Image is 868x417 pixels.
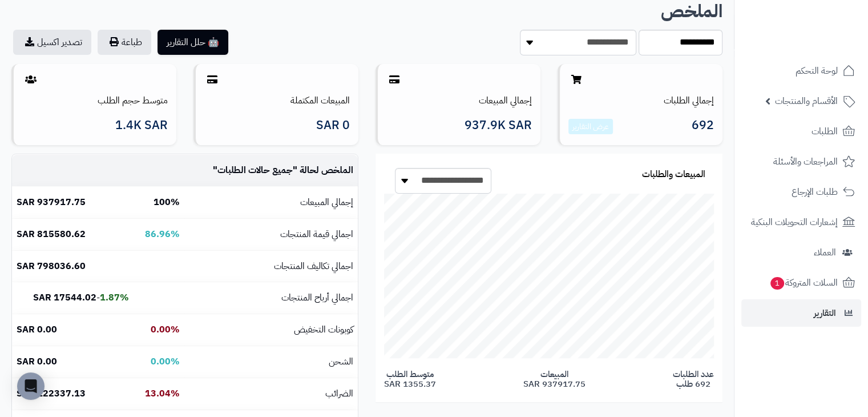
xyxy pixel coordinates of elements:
[796,63,838,79] span: لوحة التحكم
[12,282,134,314] td: -
[479,94,532,107] a: إجمالي المبيعات
[17,195,86,209] b: 937917.75 SAR
[741,299,861,327] a: التقارير
[184,155,358,186] td: الملخص لحالة " "
[775,93,838,109] span: الأقسام والمنتجات
[642,170,705,180] h3: المبيعات والطلبات
[154,195,180,209] b: 100%
[741,269,861,296] a: السلات المتروكة1
[741,209,861,236] a: إشعارات التحويلات البنكية
[792,184,838,200] span: طلبات الإرجاع
[812,123,838,139] span: الطلبات
[184,251,358,282] td: اجمالي تكاليف المنتجات
[316,119,350,132] span: 0 SAR
[790,31,857,55] img: logo-2.png
[290,94,350,107] a: المبيعات المكتملة
[217,163,293,177] span: جميع حالات الطلبات
[184,378,358,410] td: الضرائب
[184,187,358,218] td: إجمالي المبيعات
[100,291,129,304] b: 1.87%
[145,227,180,241] b: 86.96%
[741,57,861,85] a: لوحة التحكم
[151,355,180,368] b: 0.00%
[115,119,168,132] span: 1.4K SAR
[773,154,838,170] span: المراجعات والأسئلة
[741,239,861,266] a: العملاء
[98,94,168,107] a: متوسط حجم الطلب
[184,219,358,250] td: اجمالي قيمة المنتجات
[13,30,91,55] a: تصدير اكسيل
[465,119,532,132] span: 937.9K SAR
[17,227,86,241] b: 815580.62 SAR
[17,323,57,336] b: 0.00 SAR
[770,277,784,290] span: 1
[145,387,180,400] b: 13.04%
[814,244,836,260] span: العملاء
[184,314,358,346] td: كوبونات التخفيض
[741,148,861,175] a: المراجعات والأسئلة
[751,214,838,230] span: إشعارات التحويلات البنكية
[17,387,86,400] b: 122337.13 SAR
[17,259,86,273] b: 798036.60 SAR
[769,275,838,291] span: السلات المتروكة
[184,282,358,314] td: اجمالي أرباح المنتجات
[98,30,151,55] button: طباعة
[814,305,836,321] span: التقارير
[664,94,714,107] a: إجمالي الطلبات
[158,30,228,55] button: 🤖 حلل التقارير
[17,355,57,368] b: 0.00 SAR
[692,119,714,135] span: 692
[151,323,180,336] b: 0.00%
[673,370,714,388] span: عدد الطلبات 692 طلب
[184,346,358,378] td: الشحن
[17,372,45,400] div: Open Intercom Messenger
[572,121,609,133] a: عرض التقارير
[741,178,861,206] a: طلبات الإرجاع
[523,370,586,388] span: المبيعات 937917.75 SAR
[741,118,861,145] a: الطلبات
[384,370,436,388] span: متوسط الطلب 1355.37 SAR
[33,291,96,304] b: 17544.02 SAR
